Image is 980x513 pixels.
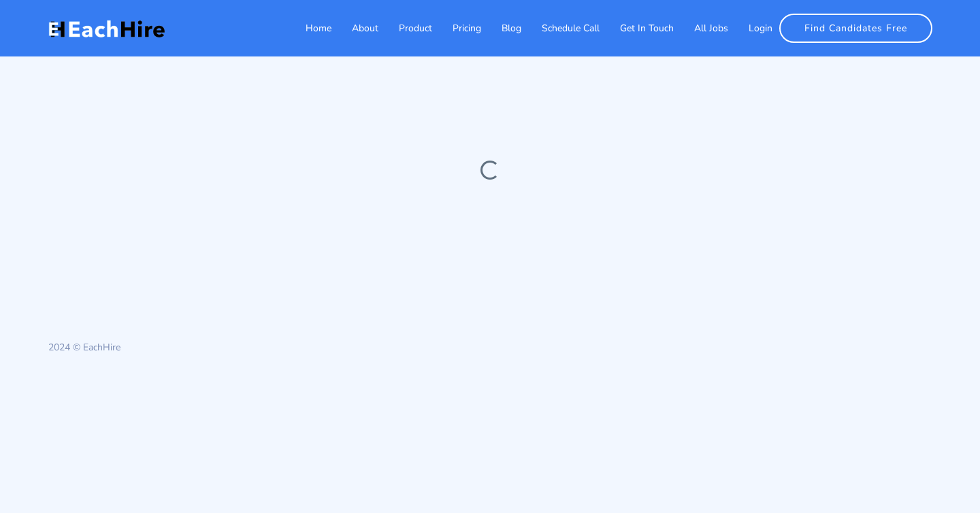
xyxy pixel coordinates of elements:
[285,14,331,42] a: Home
[331,14,378,42] a: About
[728,14,772,42] a: Login
[378,14,432,42] a: Product
[432,14,481,42] a: Pricing
[600,14,674,42] a: Get In Touch
[674,14,728,42] a: All Jobs
[779,14,932,43] a: Find Candidates Free
[48,18,165,39] img: EachHire Logo
[521,14,600,42] a: Schedule Call
[48,340,120,354] p: 2024 © EachHire
[481,14,521,42] a: Blog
